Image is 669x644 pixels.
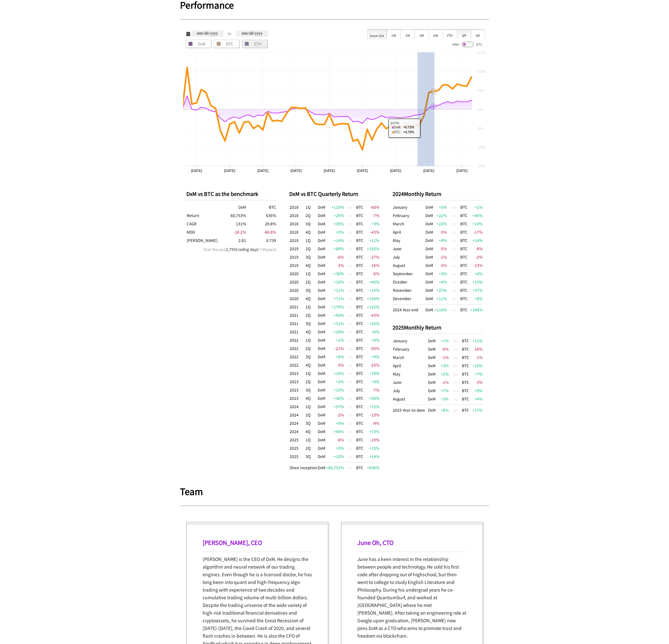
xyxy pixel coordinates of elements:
div: 6M [429,29,443,39]
td: vs [344,344,356,353]
td: DxM [424,305,434,314]
td: vs [447,286,460,294]
td: 2019 [289,253,305,261]
td: DxM [317,253,326,261]
td: DxM [424,261,434,269]
td: DxM [317,303,326,311]
td: vs [449,337,462,345]
td: BTC [356,336,364,344]
td: BTC [460,278,470,286]
text: [DATE] [423,169,434,173]
td: 2020 [289,294,305,303]
td: 2021 [289,311,305,319]
td: 3Q [305,286,317,294]
td: January [393,203,424,211]
td: November [393,286,424,294]
td: March [393,220,424,228]
td: +78 % [364,369,380,377]
td: -18 % [470,345,483,353]
td: +0 % [364,336,380,344]
td: vs [344,228,356,236]
span: Maximum Drawdown [187,229,195,235]
td: 1Q [305,203,317,211]
td: vs [449,345,462,353]
text: [DATE] [390,169,401,173]
td: BTC [460,236,470,244]
div: 1W [386,29,401,39]
td: BTC [356,311,364,319]
td: -21 % [326,344,344,353]
span: Sharpe Ratio [187,237,217,243]
span: -86.8 % [264,229,276,235]
td: vs [447,278,460,286]
td: 0.739 [246,236,276,244]
text: -15% [477,164,485,168]
td: DxM [317,211,326,220]
td: 2018 [289,203,305,211]
td: +27 % [434,286,447,294]
td: 2022 [289,353,305,361]
td: BTC [356,278,364,286]
td: +110 % [326,203,344,211]
td: BTC [356,269,364,278]
td: vs [447,236,460,244]
td: DxM [428,337,437,345]
text: [DATE] [191,169,202,173]
td: DxM [317,294,326,303]
td: vs [344,303,356,311]
td: BTC [356,344,364,353]
td: 1Q [305,336,317,344]
td: 2019 [289,244,305,253]
td: 2023 [289,369,305,377]
span: BTC [476,42,482,47]
td: BTC [460,220,470,228]
td: vs [447,294,460,305]
td: 2Q [305,244,317,253]
td: 2019 [289,261,305,269]
td: +11 % [364,236,380,244]
td: +3 % [434,269,447,278]
td: -1 % [434,253,447,261]
text: +10% [477,70,486,74]
td: 2.81 [216,236,246,244]
td: +9 % [364,353,380,361]
td: 2022 [289,336,305,344]
td: BTC [356,294,364,303]
text: [DATE] [456,169,468,173]
div: Zoom Out [367,29,386,39]
td: +11 % [470,337,483,345]
td: July [393,253,424,261]
td: BTC [460,211,470,220]
span: -26.2 % [234,229,246,235]
td: BTC [356,353,364,361]
td: -6 % [436,345,449,353]
td: 2018 [289,228,305,236]
text: [DATE] [357,169,368,173]
td: -3 % [326,261,344,269]
text: [DATE] [323,169,335,173]
th: DxM [216,203,246,211]
td: 3Q [305,253,317,261]
td: 2021 [289,319,305,328]
td: BTC [356,244,364,253]
td: +16 % [326,278,344,286]
td: December [393,294,424,305]
td: +71 % [326,294,344,303]
td: -55 % [364,344,380,353]
td: BTC [356,253,364,261]
td: +155 % [364,294,380,303]
td: +3 % [364,220,380,228]
td: -3 % [434,261,447,269]
td: DxM [424,236,434,244]
td: BTC [356,361,364,369]
text: -5% [477,127,483,130]
td: 2Q [305,211,317,220]
td: -25 % [364,361,380,369]
td: +32 % [364,319,380,328]
td: +1 % [436,337,449,345]
td: +22 % [434,211,447,220]
td: 3Q [305,353,317,361]
td: June [393,244,424,253]
td: vs [344,211,356,220]
td: vs [344,311,356,319]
